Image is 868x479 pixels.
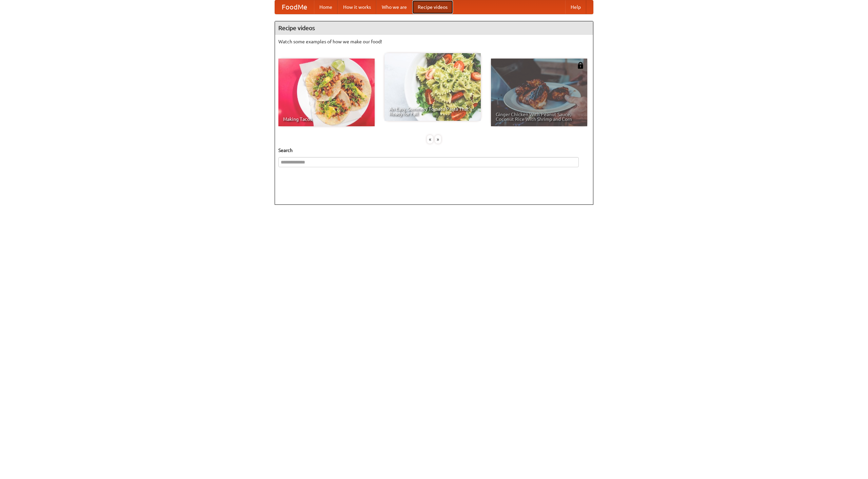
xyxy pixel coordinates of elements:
img: 483408.png [577,62,584,69]
h5: Search [278,147,590,154]
a: Who we are [376,0,412,14]
span: Making Tacos [283,117,370,122]
a: Recipe videos [412,0,453,14]
div: » [435,135,441,144]
p: Watch some examples of how we make our food! [278,38,590,45]
a: FoodMe [275,0,314,14]
div: « [427,135,433,144]
h4: Recipe videos [275,21,593,35]
a: An Easy, Summery Tomato Pasta That's Ready for Fall [384,53,481,121]
a: How it works [338,0,376,14]
span: An Easy, Summery Tomato Pasta That's Ready for Fall [389,107,476,116]
a: Home [314,0,338,14]
a: Making Tacos [278,59,375,126]
a: Help [565,0,586,14]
